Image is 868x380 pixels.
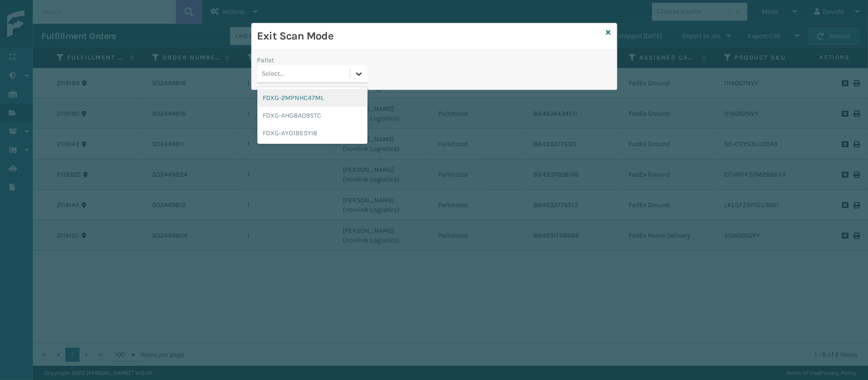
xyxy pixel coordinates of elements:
h3: Exit Scan Mode [257,29,602,43]
div: FDXG-AHG8AO9STC [257,107,368,124]
div: Select... [262,69,285,79]
div: FDXG-AYO1BESYI8 [257,124,368,142]
div: FDXG-2MPNHC47ML [257,89,368,107]
label: Pallet [257,55,275,65]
